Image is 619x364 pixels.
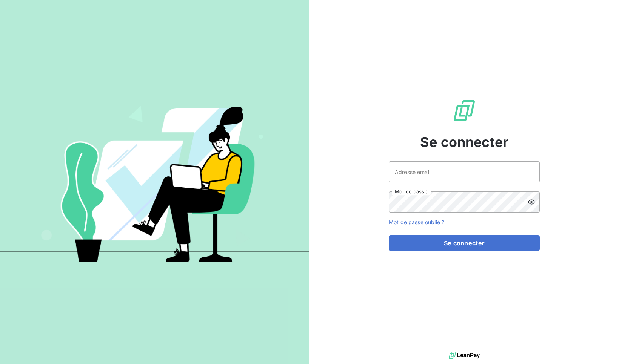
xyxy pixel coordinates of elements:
input: placeholder [389,161,540,182]
button: Se connecter [389,235,540,251]
img: Logo LeanPay [452,99,476,123]
span: Se connecter [420,132,508,152]
a: Mot de passe oublié ? [389,219,444,225]
img: logo [449,350,480,361]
